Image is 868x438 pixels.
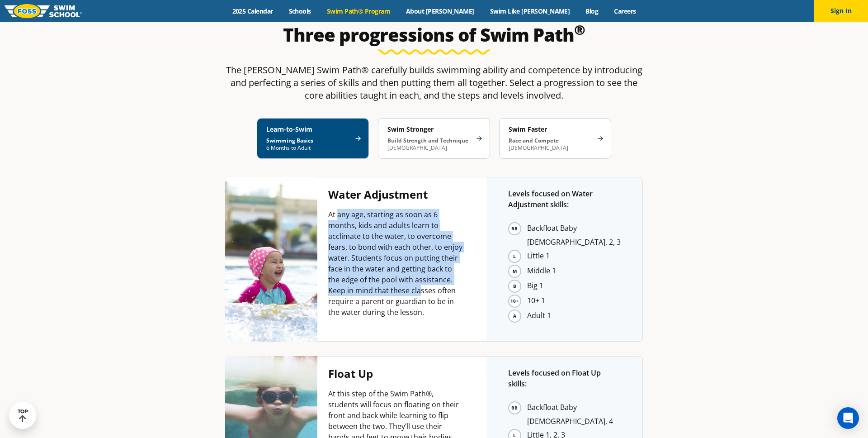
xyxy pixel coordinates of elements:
[328,188,465,201] h4: Water Adjustment
[509,137,593,152] p: [DEMOGRAPHIC_DATA]
[527,294,621,308] li: 10+ 1
[387,137,472,152] p: [DEMOGRAPHIC_DATA]
[527,279,621,293] li: Big 1
[508,188,621,210] p: Levels focused on Water Adjustment skills:
[224,7,281,15] a: 2025 Calendar
[5,4,82,18] img: FOSS Swim School Logo
[606,7,644,15] a: Careers
[319,7,398,15] a: Swim Path® Program
[527,222,621,248] li: Backfloat Baby [DEMOGRAPHIC_DATA], 2, 3
[387,125,472,133] h4: Swim Stronger
[527,401,621,428] li: Backfloat Baby [DEMOGRAPHIC_DATA], 4
[266,125,350,133] h4: Learn-to-Swim
[266,137,350,152] p: 6 Months to Adult
[18,409,28,423] div: TOP
[221,24,647,46] h2: Three progressions of Swim Path
[328,367,465,380] h4: Float Up
[578,7,606,15] a: Blog
[508,367,621,389] p: Levels focused on Float Up skills:
[482,7,578,15] a: Swim Like [PERSON_NAME]
[281,7,319,15] a: Schools
[527,309,621,323] li: Adult 1
[266,137,313,144] strong: Swimming Basics
[527,264,621,278] li: Middle 1
[837,407,859,429] div: Open Intercom Messenger
[574,20,585,39] sup: ®
[398,7,482,15] a: About [PERSON_NAME]
[509,125,593,133] h4: Swim Faster
[328,209,465,318] p: At any age, starting as soon as 6 months, kids and adults learn to acclimate to the water, to ove...
[387,137,468,144] strong: Build Strength and Technique
[509,137,559,144] strong: Race and Compete
[527,249,621,263] li: Little 1
[221,64,647,102] p: The [PERSON_NAME] Swim Path® carefully builds swimming ability and competence by introducing and ...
